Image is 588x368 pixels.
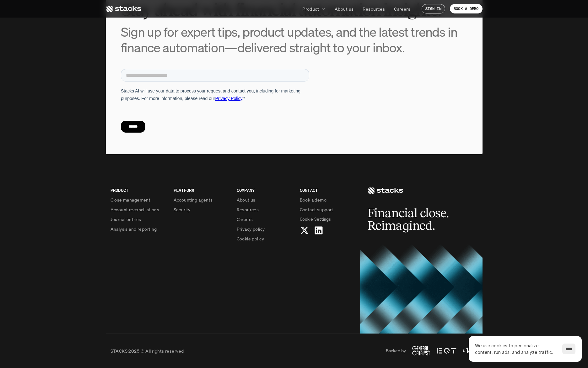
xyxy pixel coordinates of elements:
[359,3,389,14] a: Resources
[300,206,355,213] a: Contact support
[237,187,292,193] p: COMPANY
[425,7,441,11] p: SIGN IN
[300,197,355,203] a: Book a demo
[237,216,253,223] p: Careers
[111,348,184,354] p: STACKS 2025 © All rights reserved
[174,206,191,213] p: Security
[121,68,309,144] iframe: Form 1
[111,216,141,223] p: Journal entries
[174,197,229,203] a: Accounting agents
[237,197,256,203] p: About us
[390,3,414,14] a: Careers
[237,235,292,242] a: Cookie policy
[300,206,333,213] p: Contact support
[111,226,166,232] a: Analysis and reporting
[121,24,467,55] h3: Sign up for expert tips, product updates, and the latest trends in finance automation—delivered s...
[386,348,406,354] p: Backed by
[302,6,319,12] p: Product
[394,6,410,12] p: Careers
[335,6,353,12] p: About us
[300,216,331,223] span: Cookie Settings
[475,342,556,355] p: We use cookies to personalize content, run ads, and analyze traffic.
[111,197,151,203] p: Close management
[237,235,264,242] p: Cookie policy
[174,206,229,213] a: Security
[331,3,357,14] a: About us
[237,226,265,232] p: Privacy policy
[363,6,385,12] p: Resources
[368,207,462,232] h2: Financial close. Reimagined.
[300,216,331,223] button: Cookie Trigger
[111,206,166,213] a: Account reconciliations
[111,216,166,223] a: Journal entries
[237,226,292,232] a: Privacy policy
[237,197,292,203] a: About us
[237,216,292,223] a: Careers
[111,187,166,193] p: PRODUCT
[300,197,327,203] p: Book a demo
[174,187,229,193] p: PLATFORM
[237,206,259,213] p: Resources
[174,197,213,203] p: Accounting agents
[111,226,157,232] p: Analysis and reporting
[111,197,166,203] a: Close management
[111,206,159,213] p: Account reconciliations
[237,206,292,213] a: Resources
[300,187,355,193] p: CONTACT
[454,7,479,11] p: BOOK A DEMO
[422,4,445,13] a: SIGN IN
[450,4,483,13] a: BOOK A DEMO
